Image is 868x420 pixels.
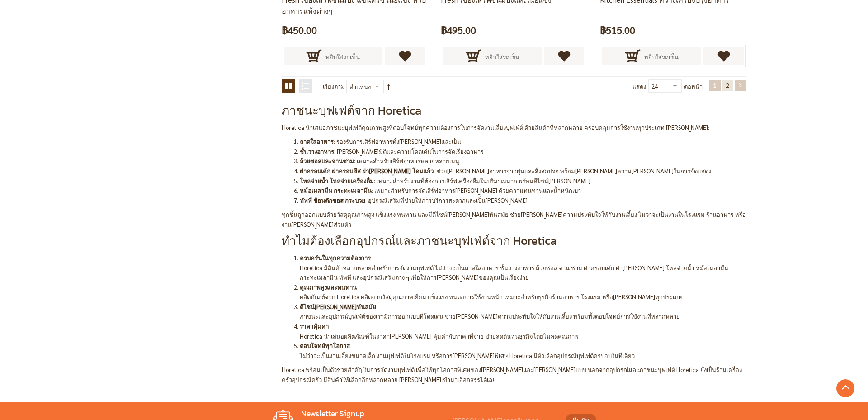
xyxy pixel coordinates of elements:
[713,81,717,89] span: 1
[325,47,360,67] span: หยิบใส่รถเข็น
[300,186,372,194] strong: หม้อเมลามีน กระทะเมลามีน
[282,103,746,118] h2: ภาชนะบุฟเฟ่ต์จาก Horetica
[300,148,334,155] strong: ชั้นวางอาหาร
[300,176,746,186] li: : เหมาะสำหรับงานที่ต้องการเสิร์ฟเครื่องดื่มในปริมาณมาก พร้อมดีไซน์[PERSON_NAME]
[684,79,703,94] span: ต่อหน้า
[300,303,376,310] strong: ดีไซน์[PERSON_NAME]ทันสมัย
[300,321,746,341] li: Horetica นำเสนอผลิตภัณฑ์ในราคา[PERSON_NAME] คุ้มค่ากับราคาที่จ่าย ช่วยลดต้นทุนธุรกิจโดยไม่ลดคุณภาพ
[323,79,345,94] label: เรียงตาม
[282,366,742,383] a: ร้านเครื่องครัว
[644,47,679,67] span: หยิบใส่รถเข็น
[300,177,374,185] strong: โหลจ่ายน้ำ โหลจ่ายเครื่องดื่ม
[300,137,746,147] li: : รองรับการเสิร์ฟอาหารทั้ง[PERSON_NAME]และเย็น
[300,302,746,321] li: ภาชนะและอุปกรณ์บุฟเฟ่ต์ของเรามีการออกแบบที่โดดเด่น ช่วย[PERSON_NAME]ความประทับใจให้กับงานเลี้ยง พ...
[836,379,854,397] a: Go to Top
[703,47,744,65] a: เพิ่มไปยังรายการโปรด
[300,283,357,291] strong: คุณภาพสูงและทนทาน
[485,47,519,67] span: หยิบใส่รถเข็น
[300,254,371,262] strong: ครบครันในทุกความต้องการ
[300,253,746,282] li: Horetica มีสินค้าหลากหลายสำหรับการจัดงานบุฟเฟ่ต์ ไม่ว่าจะเป็นถาดใส่อาหาร ชั้นวางอาหาร ถ้วยซอส จาน...
[632,82,646,90] span: แสดง
[282,234,746,248] h2: ทำไมต้องเลือกอุปกรณ์และภาชนะบุฟเฟ่ต์จาก Horetica
[722,80,733,91] a: 2
[300,147,746,157] li: : [PERSON_NAME]มิติและความโดดเด่นในการจัดเรียงอาหาร
[443,47,542,65] button: หยิบใส่รถเข็น
[284,47,383,65] button: หยิบใส่รถเข็น
[300,138,334,145] strong: ถาดใส่อาหาร
[300,342,350,349] strong: ตอบโจทย์ทุกโอกาส
[282,79,295,93] strong: ตาราง
[300,196,365,204] strong: ทัพพี ช้อนตักซอส กระบวย
[300,322,329,330] strong: ราคาคุ้มค่า
[300,166,746,176] li: : ช่วย[PERSON_NAME]อาหารจากฝุ่นและสิ่งสกปรก พร้อม[PERSON_NAME]ความ[PERSON_NAME]ในการจัดแสดง
[300,282,746,302] li: ผลิตภัณฑ์จาก Horetica ผลิตจากวัสดุคุณภาพเยี่ยม แข็งแรง ทนต่อการใช้งานหนัก เหมาะสำหรับธุรกิจร้านอา...
[282,123,746,133] p: Horetica นำเสนอภาชนะบุฟเฟ่ต์คุณภาพสูงที่ตอบโจทย์ทุกความต้องการในการจัดงานเลี้ยงบุฟเฟ่ต์ ด้วยสินค้...
[300,196,746,205] li: : อุปกรณ์เสริมที่ช่วยให้การบริการสะดวกและเป็น[PERSON_NAME]
[300,156,746,166] li: : เหมาะสำหรับเสิร์ฟอาหารหลากหลายเมนู
[272,409,448,419] h4: Newsletter Signup
[300,167,434,175] strong: ฝาครอบเค้ก ฝาครอบชีส ฝา[PERSON_NAME] โดมแก้ว
[300,157,354,165] strong: ถ้วยซอสและจานชาม
[282,365,746,384] p: Horetica พร้อมเป็นตัวช่วยสำคัญในการจัดงานบุฟเฟ่ต์ เพื่อให้ทุกโอกาสพิเศษของ[PERSON_NAME]และ[PERSON...
[602,47,701,65] button: หยิบใส่รถเข็น
[726,81,729,89] span: 2
[300,341,746,360] li: ไม่ว่าจะเป็นงานเลี้ยงขนาดเล็ก งานบุฟเฟ่ต์ในโรงแรม หรือการ[PERSON_NAME]พิเศษ Horetica มีตัวเลือกอุ...
[300,186,746,196] li: : เหมาะสำหรับการจัดเสิร์ฟอาหาร[PERSON_NAME] ด้วยความทนทานและน้ำหนักเบา
[282,22,317,38] span: ฿450.00
[282,210,746,229] p: ทุกชิ้นถูกออกแบบด้วยวัสดุคุณภาพสูง แข็งแรง ทนทาน และมีดีไซน์[PERSON_NAME]ทันสมัย ช่วย[PERSON_NAME...
[544,47,585,65] a: เพิ่มไปยังรายการโปรด
[600,22,635,38] span: ฿515.00
[385,47,425,65] a: เพิ่มไปยังรายการโปรด
[441,22,476,38] span: ฿495.00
